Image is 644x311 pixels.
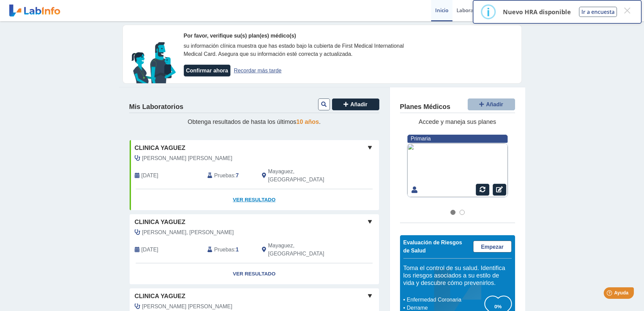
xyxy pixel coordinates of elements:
[473,241,512,252] a: Empezar
[485,302,512,311] h3: 0%
[350,102,368,107] span: Añadir
[403,240,462,253] span: Evaluación de Riesgos de Salud
[486,102,503,107] span: Añadir
[135,143,185,153] span: Clinica Yaguez
[214,172,234,180] span: Pruebas
[141,246,158,254] span: 2025-08-07
[236,247,239,252] b: 1
[405,296,485,304] li: Enfermedad Coronaria
[419,118,496,125] span: Accede y maneja sus planes
[481,244,504,250] span: Empezar
[129,103,183,111] h4: Mis Laboratorios
[130,189,379,210] a: Ver Resultado
[130,263,379,285] a: Ver Resultado
[184,32,424,40] div: Por favor, verifique su(s) plan(es) médico(s)
[579,7,617,17] button: Ir a encuesta
[187,118,320,125] span: Obtenga resultados de hasta los últimos .
[411,136,431,141] span: Primaria
[468,98,515,110] button: Añadir
[135,218,185,227] span: Clinica Yaguez
[184,43,404,57] span: su información clínica muestra que has estado bajo la cubierta de First Medical International Med...
[141,172,158,180] span: 2025-08-22
[296,118,319,125] span: 10 años
[214,246,234,254] span: Pruebas
[142,303,232,311] span: Pagan Calo, Guillermo
[184,65,230,76] button: Confirmar ahora
[503,8,571,16] p: Nuevo HRA disponible
[234,68,282,73] a: Recordar más tarde
[135,292,185,301] span: Clinica Yaguez
[487,6,490,18] div: i
[142,154,232,162] span: Ramos Martell, Rosanna
[621,4,633,17] button: Close this dialog
[142,228,234,237] span: Santiago Alicea, Carlos
[236,173,239,178] b: 7
[202,242,257,258] div: :
[403,265,512,287] h5: Toma el control de su salud. Identifica los riesgos asociados a su estilo de vida y descubre cómo...
[584,285,637,304] iframe: Help widget launcher
[268,168,343,184] span: Mayaguez, PR
[202,168,257,184] div: :
[268,242,343,258] span: Mayaguez, PR
[400,103,450,111] h4: Planes Médicos
[332,98,379,110] button: Añadir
